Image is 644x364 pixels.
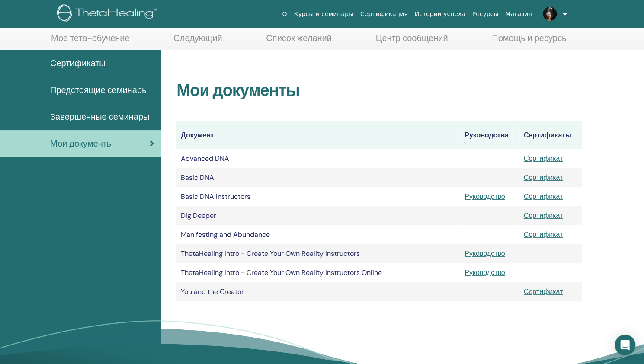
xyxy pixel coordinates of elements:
a: Сертификация [357,6,411,22]
th: Сертификаты [519,121,582,149]
a: Мое тета-обучение [51,33,130,50]
h2: Мои документы [176,81,582,101]
a: Помощь и ресурсы [492,33,568,50]
th: Руководства [460,121,519,149]
a: Список желаний [266,33,332,50]
td: Dig Deeper [176,206,460,225]
span: Предстоящие семинары [50,83,148,96]
td: ThetaHealing Intro - Create Your Own Reality Instructors Online [176,263,460,282]
a: Сертификат [524,230,563,239]
div: Open Intercom Messenger [615,335,635,355]
a: Сертификат [524,192,563,201]
td: You and the Creator [176,282,460,301]
a: Истории успеха [411,6,469,22]
a: Сертификат [524,287,563,296]
span: Сертификаты [50,57,106,70]
a: Сертификат [524,173,563,182]
a: Сертификат [524,211,563,220]
td: Manifesting and Abundance [176,225,460,244]
a: Центр сообщений [375,33,448,50]
td: Basic DNA [176,168,460,187]
th: Документ [176,121,460,149]
span: Завершенные семинары [50,110,149,123]
a: О [279,6,290,22]
a: Следующий [173,33,222,50]
span: Мои документы [50,137,113,150]
a: Руководство [465,268,505,277]
td: ThetaHealing Intro - Create Your Own Reality Instructors [176,244,460,263]
a: Сертификат [524,154,563,163]
td: Basic DNA Instructors [176,187,460,206]
img: default.jpg [543,7,557,21]
a: Магазин [502,6,535,22]
a: Ресурсы [469,6,502,22]
a: Руководство [465,192,505,201]
a: Руководство [465,249,505,258]
td: Advanced DNA [176,149,460,168]
img: logo.png [57,4,160,24]
a: Курсы и семинары [290,6,357,22]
